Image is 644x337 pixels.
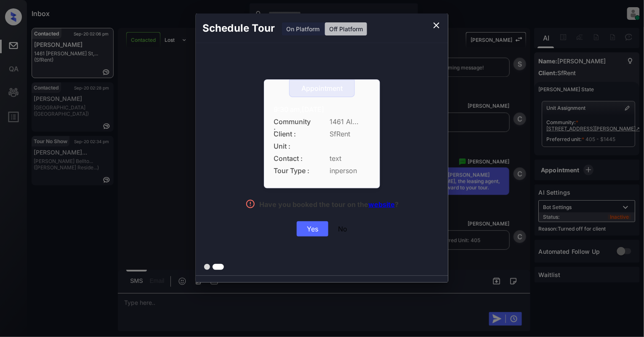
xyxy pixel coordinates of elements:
[260,200,399,211] div: Have you booked the tour on the ?
[369,200,395,209] a: website
[274,118,311,126] span: Community :
[196,14,282,43] h2: Schedule Tour
[274,130,311,138] span: Client :
[274,142,311,150] span: Unit :
[330,155,370,163] span: text
[274,106,370,114] div: 9:30 am,[DATE]
[330,167,370,175] span: inperson
[274,155,311,163] span: Contact :
[428,17,445,34] button: close
[297,221,328,236] div: Yes
[290,84,354,92] div: Appointment
[330,118,370,126] span: 1461 Al...
[274,167,311,175] span: Tour Type :
[338,225,347,233] div: No
[330,130,370,138] span: SfRent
